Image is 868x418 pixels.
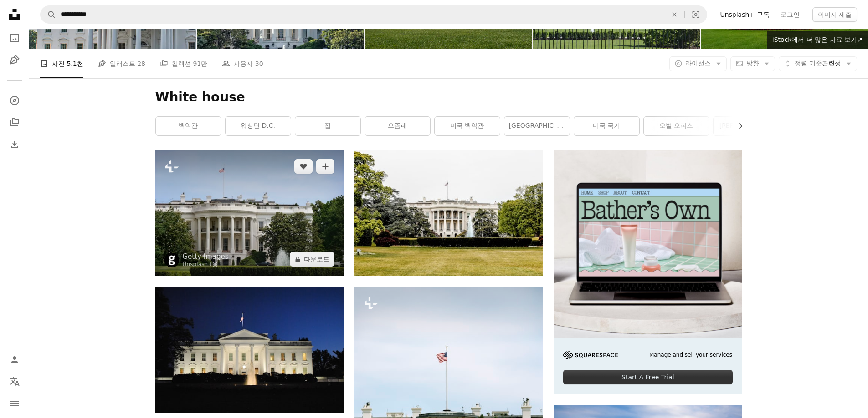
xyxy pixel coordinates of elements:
[795,59,841,68] span: 관련성
[746,60,759,67] span: 방향
[5,5,24,25] a: 홈 — Unsplash
[714,117,779,135] a: [PERSON_NAME]
[554,150,742,394] a: Manage and sell your servicesStart A Free Trial
[772,36,863,43] span: iStock에서 더 많은 자료 보기 ↗
[222,49,263,78] a: 사용자 30
[98,49,145,78] a: 일러스트 28
[255,59,263,69] span: 30
[554,150,742,338] img: file-1707883121023-8e3502977149image
[40,5,707,24] form: 사이트 전체에서 이미지 찾기
[714,7,775,22] a: Unsplash+ 구독
[779,56,857,71] button: 정렬 기준관련성
[295,117,360,135] a: 집
[193,59,207,69] span: 91만
[435,117,500,135] a: 미국 백악관
[5,29,24,47] a: 사진
[5,113,24,131] a: 컬렉션
[365,117,430,135] a: 으뜸패
[775,7,805,22] a: 로그인
[5,135,24,153] a: 다운로드 내역
[563,351,618,359] img: file-1705255347840-230a6ab5bca9image
[563,370,732,384] div: Start A Free Trial
[155,287,344,413] img: 야간에 흰색 콘크리트 건물
[504,117,570,135] a: [GEOGRAPHIC_DATA]
[155,89,742,106] h1: White house
[183,261,213,267] a: Unsplash+
[160,49,207,78] a: 컬렉션 91만
[685,6,707,23] button: 시각적 검색
[730,56,775,71] button: 방향
[183,261,229,268] div: 용
[812,7,857,22] button: 이미지 제출
[137,59,145,69] span: 28
[664,6,684,23] button: 삭제
[316,159,334,174] button: 컬렉션에 추가
[354,150,543,275] img: 백악관의 건축 사진
[5,373,24,391] button: 언어
[5,394,24,413] button: 메뉴
[155,345,344,353] a: 야간에 흰색 콘크리트 건물
[795,60,822,67] span: 정렬 기준
[294,159,313,174] button: 좋아요
[644,117,709,135] a: 오벌 오피스
[226,117,291,135] a: 워싱턴 D.C.
[669,56,727,71] button: 라이선스
[767,31,868,49] a: iStock에서 더 많은 자료 보기↗
[574,117,639,135] a: 미국 국기
[5,91,24,110] a: 탐색
[290,252,334,267] button: 다운로드
[155,209,344,217] a: 앞에 분수가 있는 백악관
[649,351,732,359] span: Manage and sell your services
[183,252,229,261] a: Getty Images
[41,6,56,23] button: Unsplash 검색
[156,117,221,135] a: 백악관
[164,253,179,267] img: Getty Images의 프로필로 이동
[155,150,344,276] img: 앞에 분수가 있는 백악관
[354,209,543,217] a: 백악관의 건축 사진
[732,117,742,135] button: 목록을 오른쪽으로 스크롤
[685,60,711,67] span: 라이선스
[5,351,24,369] a: 로그인 / 가입
[5,51,24,69] a: 일러스트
